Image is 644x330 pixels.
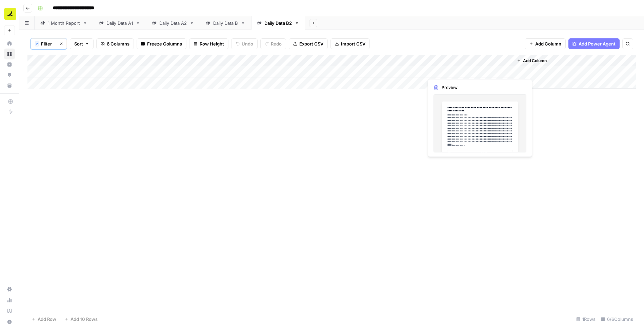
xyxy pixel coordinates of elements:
a: Learning Hub [4,306,15,316]
button: Import CSV [330,38,370,49]
span: Add Column [535,40,561,47]
span: Add 10 Rows [71,316,98,323]
a: Usage [4,295,15,306]
span: Row Height [200,40,224,47]
span: Add Column [523,58,547,64]
div: 1 Rows [573,314,598,325]
button: Add Column [514,56,549,65]
span: Add Row [38,316,56,323]
span: Add Power Agent [579,40,616,47]
a: Insights [4,59,15,70]
button: Add Row [27,314,60,325]
button: Workspace: Ramp [4,5,15,22]
button: Add Column [525,38,566,49]
a: 1 Month Report [35,16,93,30]
button: Redo [260,38,286,49]
a: Opportunities [4,70,15,80]
button: Sort [70,38,94,49]
button: Row Height [189,38,228,49]
span: Redo [271,40,282,47]
a: Daily Data B [200,16,251,30]
button: 2Filter [31,38,56,49]
div: Daily Data B2 [264,20,292,26]
div: Daily Data A2 [159,20,187,26]
span: Sort [74,40,83,47]
span: Filter [41,40,52,47]
div: 1 Month Report [48,20,80,26]
button: Freeze Columns [137,38,186,49]
span: Import CSV [341,40,365,47]
span: 6 Columns [107,40,129,47]
img: Ramp Logo [4,8,16,20]
a: Daily Data A1 [93,16,146,30]
div: Daily Data B [213,20,238,26]
div: 6/6 Columns [598,314,636,325]
button: Add 10 Rows [60,314,102,325]
a: Daily Data A2 [146,16,200,30]
span: 2 [36,41,38,47]
a: Home [4,38,15,49]
button: Help + Support [4,316,15,327]
div: Daily Data A1 [106,20,133,26]
button: Export CSV [289,38,328,49]
span: Freeze Columns [147,40,182,47]
button: Add Power Agent [568,38,620,49]
a: Your Data [4,80,15,91]
a: Browse [4,49,15,59]
span: Export CSV [299,40,323,47]
button: 6 Columns [96,38,134,49]
span: Undo [242,40,253,47]
button: Undo [231,38,258,49]
a: Daily Data B2 [251,16,305,30]
div: 2 [35,41,39,47]
a: Settings [4,284,15,295]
